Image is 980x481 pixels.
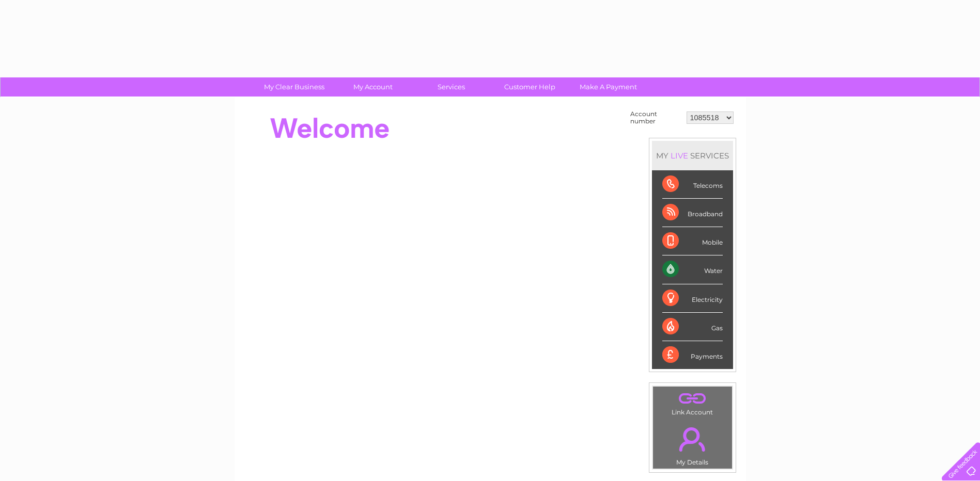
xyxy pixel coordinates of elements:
[652,141,733,170] div: MY SERVICES
[662,341,723,369] div: Payments
[662,227,723,255] div: Mobile
[252,77,337,97] a: My Clear Business
[662,255,723,284] div: Water
[330,77,415,97] a: My Account
[662,170,723,199] div: Telecoms
[662,313,723,341] div: Gas
[656,389,729,407] a: .
[668,151,690,161] div: LIVE
[652,419,733,469] td: My Details
[487,77,572,97] a: Customer Help
[652,386,733,419] td: Link Account
[662,199,723,227] div: Broadband
[409,77,494,97] a: Services
[566,77,651,97] a: Make A Payment
[656,421,729,457] a: .
[628,108,684,127] td: Account number
[662,284,723,313] div: Electricity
